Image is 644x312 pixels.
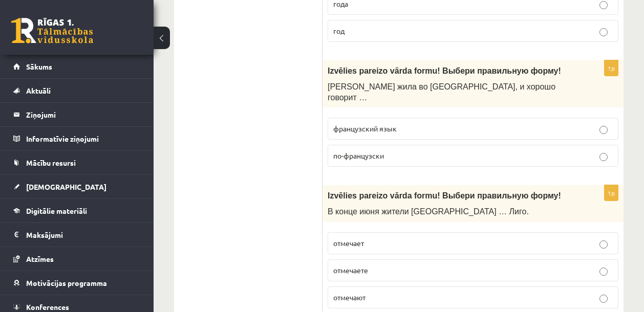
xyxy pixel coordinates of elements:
legend: Informatīvie ziņojumi [26,127,141,150]
span: отмечают [333,293,366,302]
a: Informatīvie ziņojumi [13,127,141,150]
a: Mācību resursi [13,151,141,174]
input: отмечают [599,295,608,303]
span: Atzīmes [26,254,54,263]
input: года [599,1,608,9]
a: Motivācijas programma [13,271,141,295]
a: [DEMOGRAPHIC_DATA] [13,175,141,198]
a: Maksājumi [13,223,141,247]
span: по-французски [333,151,384,160]
legend: Maksājumi [26,223,141,247]
a: Ziņojumi [13,103,141,126]
a: Atzīmes [13,247,141,271]
span: отмечает [333,238,364,248]
span: Izvēlies pareizo vārda formu! Выбери правильную форму! [328,66,561,75]
span: Sākums [26,62,52,71]
span: Izvēlies pareizo vārda formu! Выбери правильную форму! [328,191,561,200]
span: французский язык [333,124,397,133]
a: Rīgas 1. Tālmācības vidusskola [11,18,93,43]
span: [PERSON_NAME] жила во [GEOGRAPHIC_DATA], и хорошо говорит … [328,82,555,102]
span: Aktuāli [26,86,51,95]
input: по-французски [599,153,608,161]
a: Aktuāli [13,79,141,102]
input: отмечает [599,240,608,249]
p: 1p [604,185,618,201]
input: французский язык [599,126,608,134]
a: Digitālie materiāli [13,199,141,222]
span: Motivācijas programma [26,278,107,287]
span: В конце июня жители [GEOGRAPHIC_DATA] … Лиго. [328,207,529,216]
input: год [599,28,608,36]
span: Mācību resursi [26,158,76,167]
span: год [333,26,345,35]
p: 1p [604,60,618,76]
span: [DEMOGRAPHIC_DATA] [26,182,106,191]
input: отмечаете [599,268,608,276]
a: Sākums [13,55,141,78]
span: отмечаете [333,265,368,275]
span: Digitālie materiāli [26,206,87,215]
span: Konferences [26,302,69,311]
legend: Ziņojumi [26,103,141,126]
